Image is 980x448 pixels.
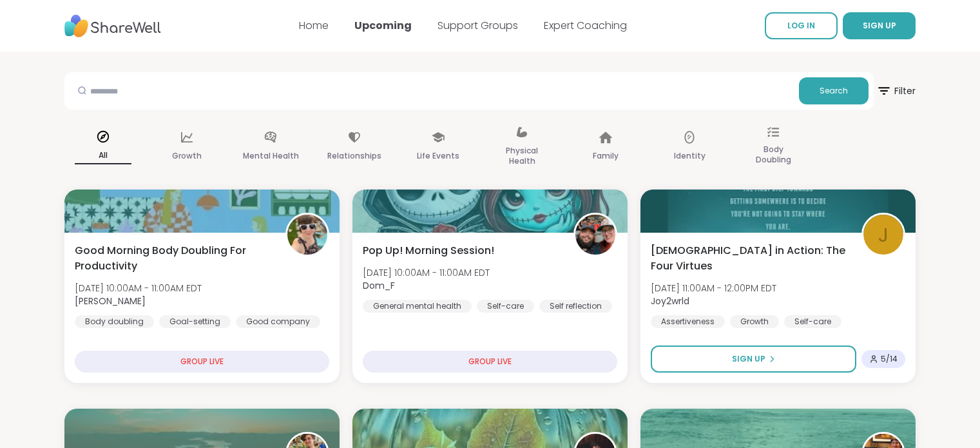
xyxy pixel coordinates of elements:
b: [PERSON_NAME] [75,295,146,307]
p: Body Doubling [745,142,802,168]
p: Life Events [417,148,459,164]
span: [DEMOGRAPHIC_DATA] in Action: The Four Virtues [651,243,847,274]
div: Good company [236,315,320,328]
p: Relationships [327,148,381,164]
div: Self-care [784,315,841,328]
div: Self-care [477,300,534,313]
button: Filter [876,72,916,110]
span: Good Morning Body Doubling For Productivity [75,243,271,274]
div: Self reflection [539,300,612,313]
span: Search [820,85,848,97]
button: SIGN UP [843,12,916,39]
a: Home [299,18,329,33]
p: Physical Health [494,143,550,169]
button: Sign Up [651,346,856,373]
img: ShareWell Nav Logo [64,8,161,44]
div: Growth [730,315,779,328]
span: [DATE] 11:00AM - 12:00PM EDT [651,282,776,295]
img: Adrienne_QueenOfTheDawn [287,215,327,255]
div: General mental health [363,300,472,313]
p: Growth [172,148,202,164]
span: Pop Up! Morning Session! [363,243,494,258]
span: Sign Up [732,353,765,365]
div: Goal-setting [159,315,231,328]
div: Assertiveness [651,315,725,328]
p: Mental Health [243,148,299,164]
p: Family [593,148,619,164]
p: All [75,148,131,164]
div: Body doubling [75,315,154,328]
b: Dom_F [363,279,395,292]
a: Expert Coaching [544,18,627,33]
span: LOG IN [787,20,815,31]
b: Joy2wrld [651,295,689,307]
span: SIGN UP [863,20,896,31]
button: Search [799,77,869,104]
span: Filter [876,75,916,106]
span: [DATE] 10:00AM - 11:00AM EDT [363,266,490,279]
p: Identity [674,148,706,164]
span: 5 / 14 [881,354,898,364]
img: Dom_F [575,215,615,255]
a: Support Groups [437,18,518,33]
a: Upcoming [354,18,412,33]
a: LOG IN [765,12,838,39]
div: GROUP LIVE [75,351,329,373]
div: GROUP LIVE [363,351,617,373]
span: J [878,220,889,250]
span: [DATE] 10:00AM - 11:00AM EDT [75,282,202,295]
